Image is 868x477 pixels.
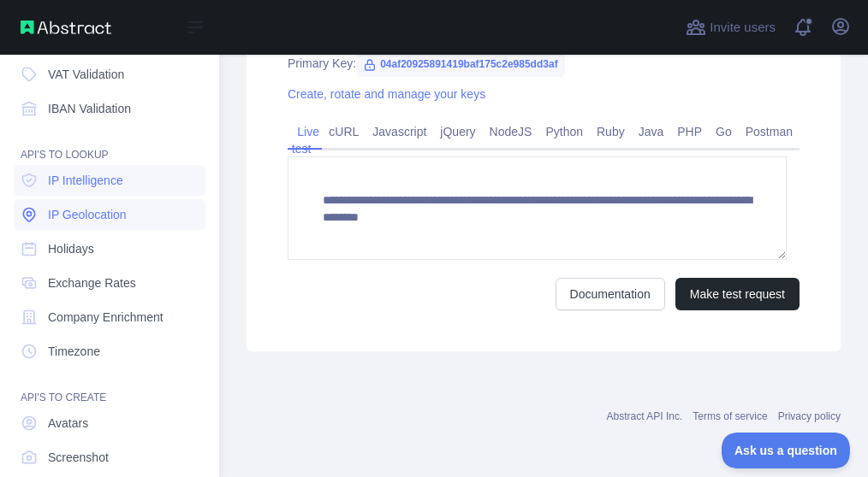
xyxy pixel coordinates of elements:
a: Live test [290,118,319,162]
div: API'S TO LOOKUP [14,127,205,162]
span: IP Intelligence [48,172,123,189]
span: VAT Validation [48,66,124,83]
a: Holidays [14,233,205,264]
span: Invite users [710,18,776,38]
a: IP Geolocation [14,199,205,230]
span: IBAN Validation [48,100,131,117]
a: IP Intelligence [14,165,205,196]
a: cURL [322,118,366,145]
a: Javascript [366,118,433,145]
button: Make test request [675,278,800,310]
a: Documentation [556,278,665,310]
span: Avatars [48,415,88,432]
a: Ruby [590,118,632,145]
a: PHP [670,118,709,145]
a: Privacy policy [778,410,841,422]
a: Create, rotate and manage your keys [288,87,485,101]
a: Company Enrichment [14,302,205,333]
a: Postman [739,118,800,145]
button: Invite users [682,14,779,41]
a: Terms of service [693,410,767,422]
span: IP Geolocation [48,206,127,223]
a: VAT Validation [14,59,205,90]
a: Go [709,118,739,145]
a: Screenshot [14,442,205,473]
span: Timezone [48,343,100,360]
span: Screenshot [48,449,109,466]
a: Python [538,118,590,145]
span: Exchange Rates [48,274,136,291]
a: Java [632,118,671,145]
a: Exchange Rates [14,268,205,298]
a: Timezone [14,336,205,367]
div: API'S TO CREATE [14,370,205,404]
a: Abstract API Inc. [607,410,683,422]
span: Holidays [48,240,94,257]
span: Company Enrichment [48,309,163,326]
a: NodeJS [483,118,539,145]
iframe: Toggle Customer Support [722,433,851,468]
a: jQuery [433,118,482,145]
span: 04af20925891419baf175c2e985dd3af [356,51,565,77]
div: Primary Key: [288,55,800,72]
img: Abstract API [21,21,111,34]
a: Avatars [14,408,205,439]
a: IBAN Validation [14,93,205,124]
